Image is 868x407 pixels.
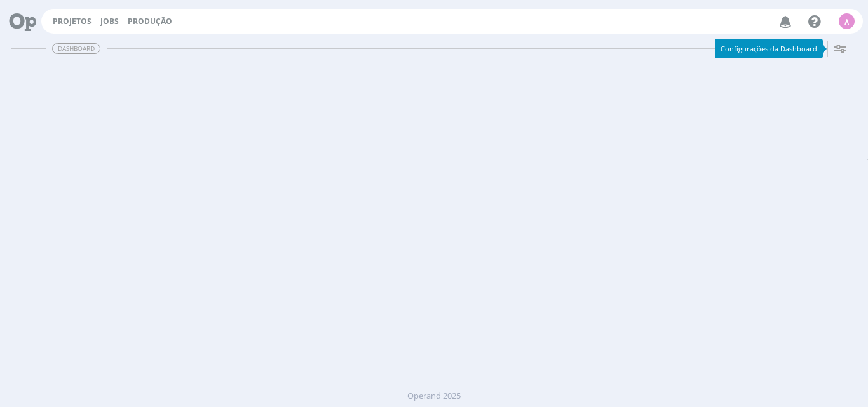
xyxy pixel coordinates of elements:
button: Projetos [49,17,95,27]
div: Configurações da Dashboard [715,39,823,58]
button: Produção [124,17,176,27]
span: Dashboard [52,43,100,54]
a: Projetos [53,16,92,27]
button: Jobs [97,17,123,27]
a: Produção [128,16,172,27]
button: A [838,10,855,32]
a: Jobs [100,16,119,27]
div: A [839,13,855,29]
